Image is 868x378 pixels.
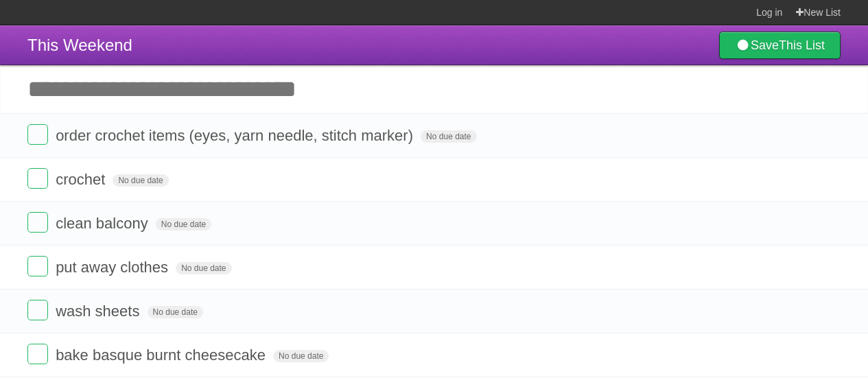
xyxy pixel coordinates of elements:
[27,256,48,276] label: Done
[273,350,329,362] span: No due date
[156,218,211,231] span: No due date
[27,212,48,233] label: Done
[56,215,152,232] span: clean balcony
[27,124,48,145] label: Done
[56,346,269,364] span: bake basque burnt cheesecake
[176,262,231,274] span: No due date
[56,127,417,144] span: order crochet items (eyes, yarn needle, stitch marker)
[27,300,48,320] label: Done
[113,174,168,187] span: No due date
[148,306,203,318] span: No due date
[56,303,143,320] span: wash sheets
[27,344,48,364] label: Done
[719,32,841,59] a: SaveThis List
[27,36,132,54] span: This Weekend
[27,168,48,189] label: Done
[56,171,108,188] span: crochet
[421,130,476,143] span: No due date
[779,38,825,52] b: This List
[56,259,172,276] span: put away clothes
